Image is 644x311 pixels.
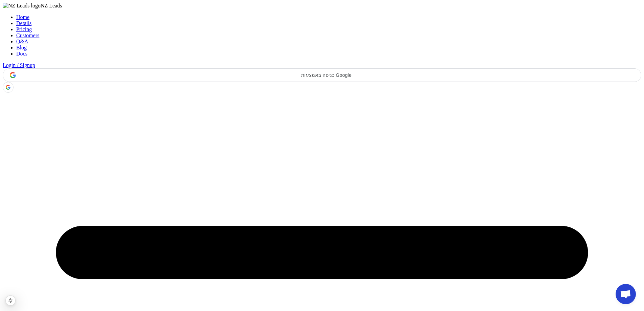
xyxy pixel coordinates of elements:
a: Login / Signup [3,62,35,68]
span: NZ Leads [41,3,62,8]
a: Blog [16,45,27,50]
a: Home [16,14,29,20]
div: כניסה באמצעות Google [3,68,641,82]
a: Pricing [16,26,32,32]
img: NZ Leads logo [3,3,41,9]
div: Open chat [616,284,636,304]
a: Customers [16,32,39,38]
span: כניסה באמצעות Google [16,72,637,78]
a: Docs [16,51,27,57]
a: Details [16,20,31,26]
a: Q&A [16,39,28,44]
